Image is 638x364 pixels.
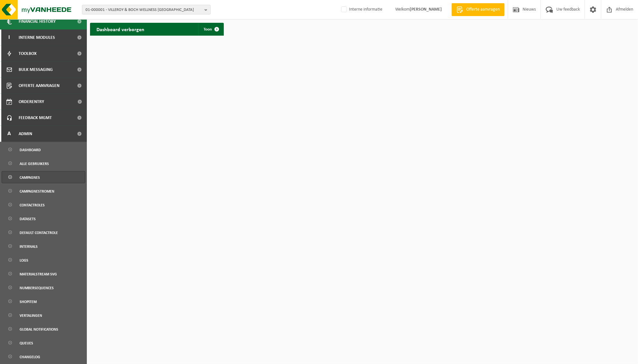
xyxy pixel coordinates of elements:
[90,23,151,35] h2: Dashboard verborgen
[451,3,505,16] a: Offerte aanvragen
[19,126,32,142] span: Admin
[2,185,85,197] a: Campagnestromen
[20,240,38,253] span: Internals
[465,6,501,13] span: Offerte aanvragen
[2,171,85,183] a: Campagnes
[20,144,41,156] span: Dashboard
[19,46,37,62] span: Toolbox
[19,62,53,78] span: Bulk Messaging
[2,268,85,280] a: Materialstream SVG
[6,126,12,142] span: A
[20,199,45,211] span: Contactroles
[82,5,211,14] button: 01-000001 - VILLEROY & BOCH WELLNESS [GEOGRAPHIC_DATA]
[20,309,42,322] span: Vertalingen
[19,78,59,94] span: Offerte aanvragen
[2,323,85,335] a: Global notifications
[2,226,85,238] a: default contactrole
[19,30,55,46] span: Interne modules
[20,254,28,266] span: Logs
[2,282,85,294] a: Numbersequences
[2,337,85,349] a: Queues
[20,185,54,197] span: Campagnestromen
[20,171,40,184] span: Campagnes
[20,268,57,280] span: Materialstream SVG
[20,158,49,170] span: Alle gebruikers
[198,23,223,36] a: Toon
[19,110,52,126] span: Feedback MGMT
[2,157,85,169] a: Alle gebruikers
[2,240,85,252] a: Internals
[2,143,85,156] a: Dashboard
[20,227,58,239] span: default contactrole
[2,309,85,321] a: Vertalingen
[2,212,85,225] a: Datasets
[2,199,85,211] a: Contactroles
[20,213,36,225] span: Datasets
[19,94,73,110] span: Orderentry Goedkeuring
[410,7,442,12] strong: [PERSON_NAME]
[2,351,85,363] a: Changelog
[20,337,33,349] span: Queues
[20,282,54,294] span: Numbersequences
[20,323,58,335] span: Global notifications
[19,13,56,30] span: Financial History
[86,5,202,15] span: 01-000001 - VILLEROY & BOCH WELLNESS [GEOGRAPHIC_DATA]
[340,5,382,14] label: Interne informatie
[20,296,37,308] span: Shopitem
[6,30,12,46] span: I
[2,295,85,308] a: Shopitem
[2,254,85,266] a: Logs
[204,27,212,31] span: Toon
[20,351,40,363] span: Changelog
